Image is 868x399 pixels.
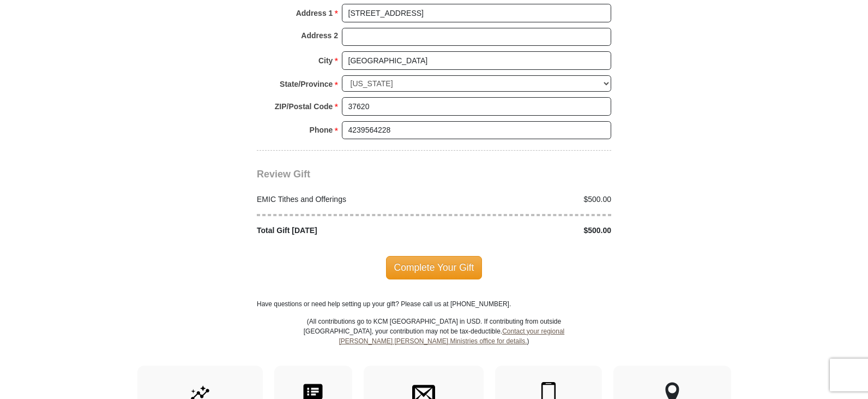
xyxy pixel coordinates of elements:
[301,28,338,43] strong: Address 2
[339,327,564,345] a: Contact your regional [PERSON_NAME] [PERSON_NAME] Ministries office for details.
[296,5,333,21] strong: Address 1
[257,299,611,309] p: Have questions or need help setting up your gift? Please call us at [PHONE_NUMBER].
[310,122,333,138] strong: Phone
[318,53,333,68] strong: City
[251,225,435,236] div: Total Gift [DATE]
[303,317,565,366] p: (All contributions go to KCM [GEOGRAPHIC_DATA] in USD. If contributing from outside [GEOGRAPHIC_D...
[251,194,435,205] div: EMIC Tithes and Offerings
[386,256,483,279] span: Complete Your Gift
[275,99,333,114] strong: ZIP/Postal Code
[434,225,617,236] div: $500.00
[434,194,617,205] div: $500.00
[280,76,333,92] strong: State/Province
[257,169,310,180] span: Review Gift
